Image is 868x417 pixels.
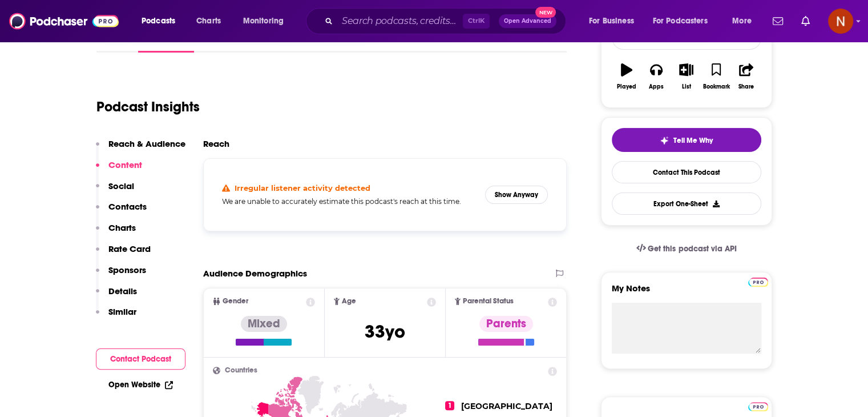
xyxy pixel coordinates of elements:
[108,380,173,390] a: Open Website
[748,402,768,411] img: Podchaser Pro
[365,320,405,343] span: 33 yo
[485,186,548,204] button: Show Anyway
[235,12,298,30] button: open menu
[9,10,119,32] img: Podchaser - Follow, Share and Rate Podcasts
[142,13,175,29] span: Podcasts
[342,298,356,305] span: Age
[828,9,853,34] span: Logged in as AdelNBM
[108,201,147,212] p: Contacts
[337,12,463,30] input: Search podcasts, credits, & more...
[701,56,731,97] button: Bookmark
[648,244,736,254] span: Get this podcast via API
[731,56,761,97] button: Share
[768,11,788,31] a: Show notifications dropdown
[96,286,137,307] button: Details
[612,56,641,97] button: Played
[612,161,761,183] a: Contact This Podcast
[108,138,185,149] p: Reach & Audience
[463,14,490,29] span: Ctrl K
[589,13,634,29] span: For Business
[108,159,142,170] p: Content
[645,12,724,30] button: open menu
[627,235,746,263] a: Get this podcast via API
[671,56,701,97] button: List
[96,306,136,327] button: Similar
[673,136,713,145] span: Tell Me Why
[499,14,556,28] button: Open AdvancedNew
[223,298,248,305] span: Gender
[108,264,146,275] p: Sponsors
[96,222,136,243] button: Charts
[612,193,761,215] button: Export One-Sheet
[196,13,221,29] span: Charts
[225,367,257,374] span: Countries
[96,243,151,264] button: Rate Card
[235,183,370,193] h4: Irregular listener activity detected
[724,12,766,30] button: open menu
[703,83,729,90] div: Bookmark
[317,8,577,34] div: Search podcasts, credits, & more...
[504,18,551,24] span: Open Advanced
[732,13,752,29] span: More
[748,276,768,287] a: Pro website
[535,7,556,18] span: New
[612,283,761,303] label: My Notes
[96,181,134,202] button: Social
[96,264,146,286] button: Sponsors
[189,12,228,30] a: Charts
[96,201,147,222] button: Contacts
[241,316,287,332] div: Mixed
[748,278,768,287] img: Podchaser Pro
[797,11,814,31] a: Show notifications dropdown
[738,83,754,90] div: Share
[108,222,136,233] p: Charts
[96,138,185,159] button: Reach & Audience
[682,83,691,90] div: List
[445,401,454,410] span: 1
[660,136,669,145] img: tell me why sparkle
[108,181,134,191] p: Social
[748,400,768,411] a: Pro website
[828,9,853,34] img: User Profile
[649,83,664,90] div: Apps
[612,128,761,152] button: tell me why sparkleTell Me Why
[108,306,136,317] p: Similar
[653,13,708,29] span: For Podcasters
[222,197,477,206] h5: We are unable to accurately estimate this podcast's reach at this time.
[479,316,533,332] div: Parents
[828,9,853,34] button: Show profile menu
[108,243,151,254] p: Rate Card
[617,83,636,90] div: Played
[203,268,307,279] h2: Audience Demographics
[108,286,137,296] p: Details
[96,98,200,115] h1: Podcast Insights
[641,56,671,97] button: Apps
[203,138,229,149] h2: Reach
[96,159,142,181] button: Content
[134,12,190,30] button: open menu
[581,12,648,30] button: open menu
[243,13,284,29] span: Monitoring
[463,298,514,305] span: Parental Status
[461,401,552,411] span: [GEOGRAPHIC_DATA]
[96,348,185,370] button: Contact Podcast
